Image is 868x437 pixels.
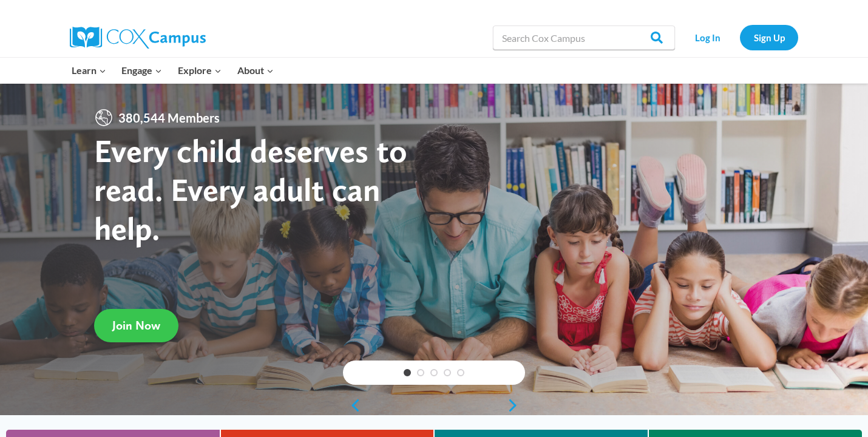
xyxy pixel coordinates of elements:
strong: Every child deserves to read. Every adult can help. [94,131,407,247]
a: next [507,398,525,413]
nav: Secondary Navigation [681,25,798,50]
button: Child menu of Learn [64,58,114,83]
a: 3 [430,369,438,376]
span: Join Now [112,318,160,333]
button: Child menu of About [229,58,282,83]
nav: Primary Navigation [64,58,281,83]
a: Log In [681,25,734,50]
button: Child menu of Engage [114,58,171,83]
a: 4 [444,369,451,376]
span: 380,544 Members [114,108,225,127]
a: Join Now [94,309,178,342]
button: Child menu of Explore [170,58,229,83]
a: previous [343,398,361,413]
div: content slider buttons [343,393,525,418]
a: Sign Up [740,25,798,50]
a: 1 [404,369,411,376]
a: 2 [417,369,424,376]
a: 5 [457,369,464,376]
input: Search Cox Campus [493,25,675,50]
img: Cox Campus [70,27,206,49]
